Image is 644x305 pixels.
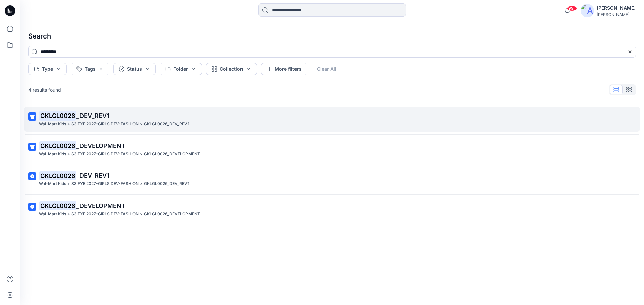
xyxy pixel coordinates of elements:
[597,4,636,12] div: [PERSON_NAME]
[206,63,257,75] button: Collection
[39,141,76,150] mark: GKLGL0026
[39,121,66,128] p: Wal-Mart Kids
[23,27,641,46] h4: Search
[71,180,139,187] p: S3 FYE 2027-GIRLS DEV-FASHION
[39,171,76,180] mark: GKLGL0026
[71,211,139,218] p: S3 FYE 2027-GIRLS DEV-FASHION
[567,6,577,11] span: 99+
[76,172,109,179] span: _DEV_REV1
[39,180,66,187] p: Wal-Mart Kids
[24,137,640,162] a: GKLGL0026_DEVELOPMENTWal-Mart Kids>S3 FYE 2027-GIRLS DEV-FASHION>GKLGL0026_DEVELOPMENT
[140,121,143,128] p: >
[140,211,143,218] p: >
[67,180,70,187] p: >
[67,151,70,158] p: >
[24,107,640,132] a: GKLGL0026_DEV_REV1Wal-Mart Kids>S3 FYE 2027-GIRLS DEV-FASHION>GKLGL0026_DEV_REV1
[144,211,200,218] p: GKLGL0026_DEVELOPMENT
[76,142,125,149] span: _DEVELOPMENT
[76,112,109,119] span: _DEV_REV1
[39,201,76,210] mark: GKLGL0026
[597,12,636,17] div: [PERSON_NAME]
[160,63,202,75] button: Folder
[24,197,640,222] a: GKLGL0026_DEVELOPMENTWal-Mart Kids>S3 FYE 2027-GIRLS DEV-FASHION>GKLGL0026_DEVELOPMENT
[67,121,70,128] p: >
[28,86,61,93] p: 4 results found
[71,121,139,128] p: S3 FYE 2027-GIRLS DEV-FASHION
[28,63,67,75] button: Type
[144,121,189,128] p: GKLGL0026_DEV_REV1
[144,151,200,158] p: GKLGL0026_DEVELOPMENT
[144,180,189,187] p: GKLGL0026_DEV_REV1
[140,151,143,158] p: >
[113,63,156,75] button: Status
[39,151,66,158] p: Wal-Mart Kids
[581,4,594,17] img: avatar
[261,63,307,75] button: More filters
[39,111,76,120] mark: GKLGL0026
[24,167,640,192] a: GKLGL0026_DEV_REV1Wal-Mart Kids>S3 FYE 2027-GIRLS DEV-FASHION>GKLGL0026_DEV_REV1
[76,202,125,209] span: _DEVELOPMENT
[67,211,70,218] p: >
[71,151,139,158] p: S3 FYE 2027-GIRLS DEV-FASHION
[71,63,109,75] button: Tags
[39,211,66,218] p: Wal-Mart Kids
[140,180,143,187] p: >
